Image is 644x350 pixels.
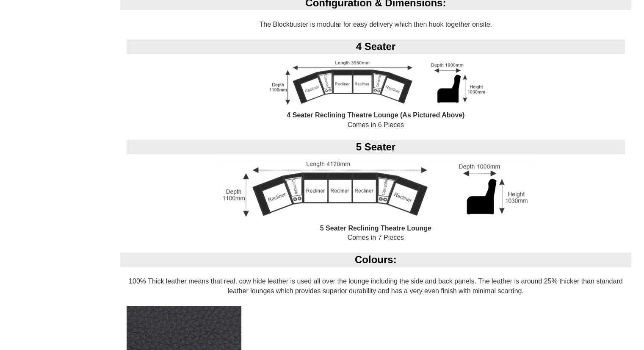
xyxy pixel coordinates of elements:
b: 5 Seater Reclining Theatre Lounge [320,225,431,232]
div: 4 Seater [127,39,625,54]
div: 5 Seater [127,140,625,154]
b: 4 Seater Reclining Theatre Lounge (As Pictured Above) [287,111,464,119]
div: Colours: [120,253,632,267]
img: 5 Seater Theatre Lounge [219,159,532,224]
img: 4 Seater Theatre Lounge [261,58,490,111]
